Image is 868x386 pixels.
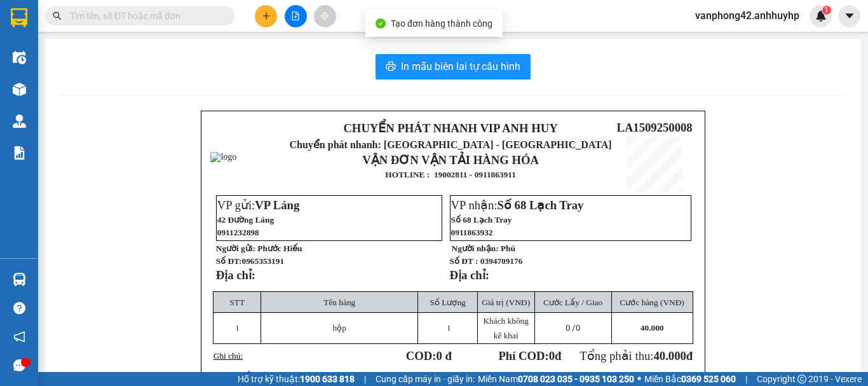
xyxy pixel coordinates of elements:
[566,323,580,333] span: 0 /
[576,323,580,333] span: 0
[822,6,831,15] sup: 1
[637,376,641,382] span: ⚪️
[320,11,329,20] span: aim
[217,215,274,224] span: 42 Đường Láng
[235,323,240,333] span: 1
[376,18,386,29] span: check-circle
[478,372,634,386] span: Miền Nam
[641,323,664,333] span: 40.000
[686,349,693,362] span: đ
[452,244,499,253] strong: Người nhận:
[333,323,346,333] span: hộp
[450,256,478,266] strong: Số ĐT :
[518,374,634,384] strong: 0708 023 035 - 0935 103 250
[300,374,355,384] strong: 1900 633 818
[685,8,810,24] span: vanphong42.anhhuyhp
[797,375,806,383] span: copyright
[53,11,62,20] span: search
[13,114,26,128] img: warehouse-icon
[290,139,612,150] span: Chuyển phát nhanh: [GEOGRAPHIC_DATA] - [GEOGRAPHIC_DATA]
[13,83,26,96] img: warehouse-icon
[480,256,523,266] span: 0394709176
[343,121,557,135] strong: CHUYỂN PHÁT NHANH VIP ANH HUY
[291,11,300,20] span: file-add
[285,5,307,27] button: file-add
[616,121,692,134] span: LA1509250008
[451,215,512,224] span: Số 68 Lạch Tray
[376,372,475,386] span: Cung cấp máy in - giấy in:
[241,256,284,266] span: 0965353191
[549,349,555,362] span: 0
[580,349,693,362] span: Tổng phải thu:
[386,61,396,73] span: printer
[13,359,25,371] span: message
[11,8,27,27] img: logo-vxr
[838,5,860,27] button: caret-down
[238,372,355,386] span: Hỗ trợ kỹ thuật:
[391,18,492,29] span: Tạo đơn hàng thành công
[217,198,300,212] span: VP gửi:
[430,298,466,307] span: Số Lượng
[451,198,584,212] span: VP nhận:
[216,256,284,266] strong: Số ĐT:
[501,244,515,253] span: Phú
[13,146,26,160] img: solution-icon
[450,268,489,282] strong: Địa chỉ:
[79,10,174,52] strong: CHUYỂN PHÁT NHANH VIP ANH HUY
[745,372,747,386] span: |
[216,268,255,282] strong: Địa chỉ:
[362,153,539,167] strong: VẬN ĐƠN VẬN TẢI HÀNG HÓA
[824,6,829,15] span: 1
[498,349,561,362] strong: Phí COD: đ
[483,316,528,340] span: Khách không kê khai
[257,244,302,253] span: Phước Hiếu
[323,298,355,307] span: Tên hàng
[498,198,584,212] span: Số 68 Lạch Tray
[376,54,531,79] button: printerIn mẫu biên lai tự cấu hình
[620,298,684,307] span: Cước hàng (VNĐ)
[543,298,602,307] span: Cước Lấy / Giao
[451,228,493,237] span: 0911863932
[385,170,516,179] strong: HOTLINE : 19002811 - 0911863911
[13,51,26,64] img: warehouse-icon
[214,351,243,361] span: Ghi chú:
[13,331,25,343] span: notification
[406,349,452,362] strong: COD:
[447,323,451,333] span: 1
[844,10,855,22] span: caret-down
[210,152,236,162] img: logo
[482,298,530,307] span: Giá trị (VNĐ)
[436,349,451,362] span: 0 đ
[681,374,736,384] strong: 0369 525 060
[216,244,255,253] strong: Người gửi:
[364,372,366,386] span: |
[815,10,827,22] img: icon-new-feature
[217,228,259,237] span: 0911232898
[229,298,245,307] span: STT
[262,11,271,20] span: plus
[255,5,277,27] button: plus
[13,302,25,314] span: question-circle
[6,50,71,115] img: logo
[70,9,220,23] input: Tìm tên, số ĐT hoặc mã đơn
[644,372,736,386] span: Miền Bắc
[653,349,686,362] span: 40.000
[401,59,520,74] span: In mẫu biên lai tự cấu hình
[13,273,26,286] img: warehouse-icon
[314,5,336,27] button: aim
[255,198,299,212] span: VP Láng
[72,55,182,100] span: Chuyển phát nhanh: [GEOGRAPHIC_DATA] - [GEOGRAPHIC_DATA]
